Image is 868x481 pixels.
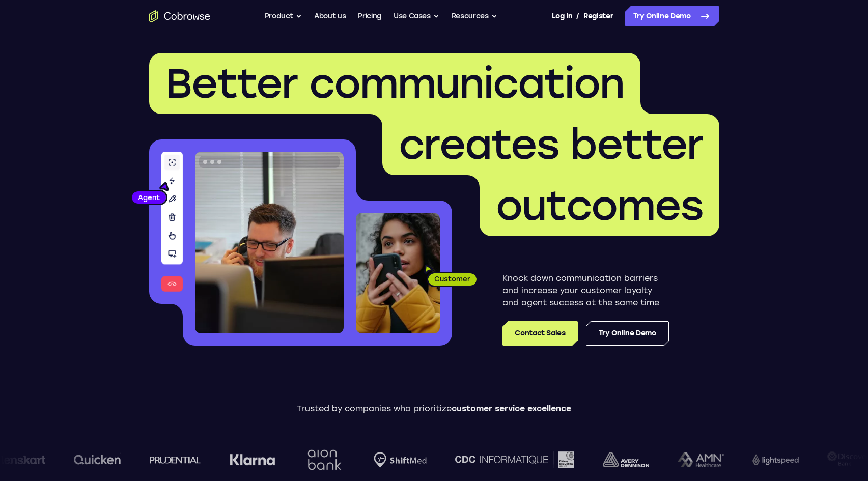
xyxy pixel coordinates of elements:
[165,59,624,108] span: Better communication
[303,439,345,480] img: Aion Bank
[583,6,613,26] a: Register
[586,321,669,346] a: Try Online Demo
[576,10,579,22] span: /
[149,456,201,464] img: prudential
[265,6,302,26] button: Product
[229,454,275,466] img: Klarna
[195,152,344,333] img: A customer support agent talking on the phone
[452,6,497,26] button: Resources
[625,6,719,26] a: Try Online Demo
[677,452,723,468] img: AMN Healthcare
[394,6,439,26] button: Use Cases
[314,6,346,26] a: About us
[502,272,669,309] p: Knock down communication barriers and increase your customer loyalty and agent success at the sam...
[373,452,426,468] img: Shiftmed
[552,6,572,26] a: Log In
[452,404,571,413] span: customer service excellence
[496,181,703,230] span: outcomes
[602,452,649,467] img: avery-dennison
[358,6,381,26] a: Pricing
[399,120,703,169] span: creates better
[502,321,577,346] a: Contact Sales
[356,213,440,333] img: A customer holding their phone
[149,10,210,22] a: Go to the home page
[455,451,574,467] img: CDC Informatique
